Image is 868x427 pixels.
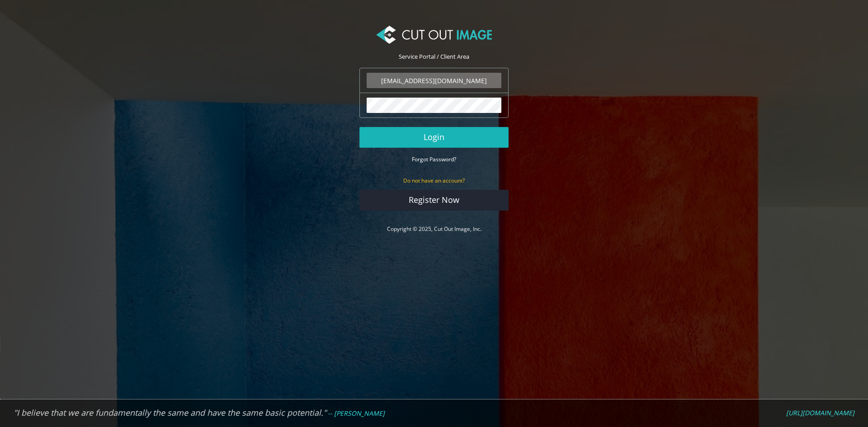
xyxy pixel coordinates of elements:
em: [URL][DOMAIN_NAME] [786,408,854,417]
img: Cut Out Image [376,26,492,44]
a: Register Now [359,190,509,211]
span: Service Portal / Client Area [399,52,469,61]
a: Copyright © 2025, Cut Out Image, Inc. [387,225,481,233]
em: "I believe that we are fundamentally the same and have the same basic potential." [14,407,326,418]
small: Forgot Password? [412,155,456,163]
button: Login [359,127,509,148]
em: -- [PERSON_NAME] [328,409,385,418]
a: [URL][DOMAIN_NAME] [786,409,854,417]
input: Email Address [367,73,501,88]
small: Do not have an account? [403,177,465,184]
a: Forgot Password? [412,155,456,163]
